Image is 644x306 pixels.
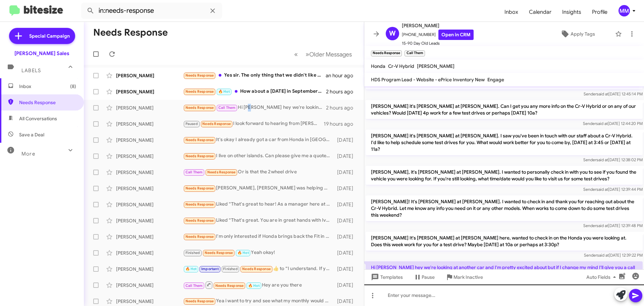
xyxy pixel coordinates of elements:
a: Inbox [499,2,524,22]
span: Insights [557,2,587,22]
span: Important [201,267,219,271]
div: 19 hours ago [324,121,359,127]
div: [DATE] [334,217,359,224]
div: [DATE] [334,201,359,208]
button: Mark Inactive [440,271,488,283]
span: Needs Response [185,234,214,239]
span: Call Them [185,170,203,174]
small: Call Them [405,50,425,56]
span: Inbox [19,83,76,90]
button: Pause [408,271,440,283]
span: Sender [DATE] 12:39:48 PM [583,223,643,228]
div: Hey are you there [183,281,334,289]
span: Needs Response [185,218,214,223]
div: [DATE] [334,137,359,143]
div: [PERSON_NAME] [116,88,183,95]
span: Needs Response [185,154,214,158]
nav: Page navigation example [290,47,356,61]
div: [PERSON_NAME] [116,169,183,176]
div: I live on other islands. Can please give me a quote for Honda civic lx [183,152,334,160]
div: an hour ago [326,72,359,79]
span: said at [597,91,608,96]
div: Yes sir. The only thing that we didn't like is the availability of the car that we like [183,72,326,79]
input: Search [81,3,222,19]
div: [PERSON_NAME] [116,72,183,79]
span: said at [596,157,608,162]
div: [PERSON_NAME] [116,266,183,272]
span: (8) [70,83,76,90]
div: [PERSON_NAME] Sales [14,50,69,57]
span: Calendar [524,2,557,22]
a: Special Campaign [9,28,75,44]
div: [DATE] [334,233,359,240]
div: How about a [DATE] in September mid morning [183,88,326,95]
div: [PERSON_NAME] [116,201,183,208]
div: Yea i want to try and see what my monthly would be [183,297,334,305]
span: Needs Response [205,251,233,255]
div: MM [619,5,630,16]
span: said at [597,253,609,258]
p: [PERSON_NAME] It's [PERSON_NAME] at [PERSON_NAME] here, wanted to check in on the Honda you were ... [366,232,643,251]
div: [DATE] [334,298,359,305]
a: Profile [587,2,613,22]
span: Mark Inactive [453,271,483,283]
span: Needs Response [185,105,214,110]
div: [PERSON_NAME] [116,153,183,160]
p: [PERSON_NAME] it's [PERSON_NAME] at [PERSON_NAME]. I saw you've been in touch with our staff abou... [366,130,643,155]
div: Yeah okay! [183,249,334,257]
span: Needs Response [185,89,214,94]
div: I look forward to hearing from [PERSON_NAME] [183,120,324,128]
div: [PERSON_NAME] [116,185,183,192]
span: Needs Response [185,186,214,190]
div: Liked “That's great to hear! As a manager here at [PERSON_NAME] I just wanted to make sure that i... [183,201,334,208]
span: said at [596,223,608,228]
span: Needs Response [207,170,236,174]
span: Cr-V Hybrid [388,63,414,69]
span: Needs Response [202,122,231,126]
span: « [294,50,298,58]
span: Save a Deal [19,131,44,138]
p: [PERSON_NAME]! It's [PERSON_NAME] at [PERSON_NAME]. I wanted to check in and thank you for reachi... [366,195,643,221]
div: [DATE] [334,266,359,272]
span: Needs Response [185,299,214,303]
span: More [21,151,35,157]
span: Special Campaign [29,33,70,39]
button: Apply Tags [543,28,612,40]
div: I'm only interested if Honda brings back the Fit in [DATE]. Otherwise we are satisfied with our 2... [183,233,334,241]
p: [PERSON_NAME], it's [PERSON_NAME] at [PERSON_NAME]. I wanted to personally check in with you to s... [366,166,643,185]
div: Hi [PERSON_NAME] hey we're looking at another car and I'm pretty excited about but if I change my... [183,104,326,112]
div: [PERSON_NAME] [116,121,183,127]
div: Or is that the 2wheel drive [183,168,334,176]
a: Open in CRM [438,30,474,40]
div: [DATE] [334,169,359,176]
span: All Conversations [19,115,57,122]
span: Templates [370,271,403,283]
span: 🔥 Hot [237,251,249,255]
div: [DATE] [334,153,359,160]
div: [DATE] [334,185,359,192]
span: Engage [487,77,504,83]
button: Previous [290,47,302,61]
span: Sender [DATE] 12:45:14 PM [584,91,643,96]
span: 🔥 Hot [248,283,260,288]
div: ​👍​ to “ I understand. If you change your mind or have any questions in the future, feel free to ... [183,265,334,273]
span: Sender [DATE] 12:39:22 PM [584,253,643,258]
span: [PERSON_NAME] [402,21,474,30]
span: said at [596,121,608,126]
span: Honda [371,63,385,69]
span: said at [596,187,608,192]
span: Sender [DATE] 12:39:44 PM [583,187,643,192]
span: Older Messages [309,51,352,58]
div: [PERSON_NAME] [116,298,183,305]
small: Needs Response [371,50,402,56]
span: Pause [422,271,435,283]
span: Needs Response [185,138,214,142]
div: 2 hours ago [326,88,359,95]
span: Needs Response [242,267,271,271]
span: Needs Response [19,99,76,106]
span: Auto Fields [586,271,619,283]
span: Labels [21,68,41,74]
div: [PERSON_NAME] [116,250,183,256]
